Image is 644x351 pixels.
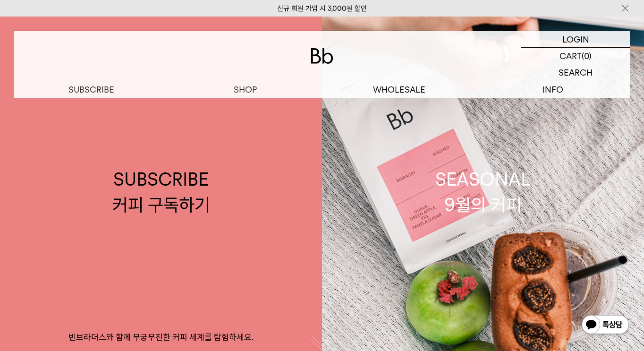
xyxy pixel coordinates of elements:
a: CART (0) [521,48,630,64]
a: LOGIN [521,31,630,48]
div: SEASONAL 9월의 커피 [435,167,531,217]
p: WHOLESALE [322,81,476,98]
p: LOGIN [562,31,589,47]
p: CART [559,48,582,64]
p: SEARCH [559,64,593,81]
a: SHOP [168,81,322,98]
div: SUBSCRIBE 커피 구독하기 [112,167,210,217]
img: 카카오톡 채널 1:1 채팅 버튼 [581,314,630,337]
p: (0) [582,48,592,64]
a: SUBSCRIBE [14,81,168,98]
img: 로고 [311,48,333,64]
p: INFO [476,81,630,98]
a: 신규 회원 가입 시 3,000원 할인 [277,4,367,13]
